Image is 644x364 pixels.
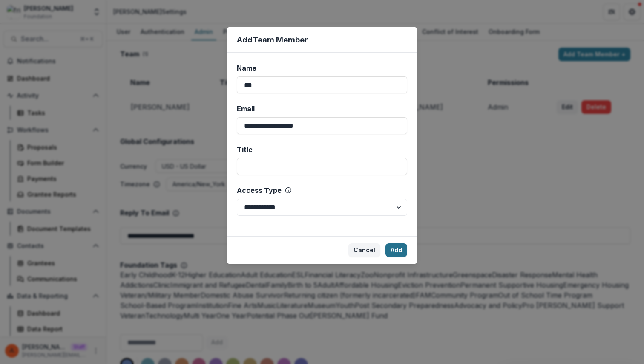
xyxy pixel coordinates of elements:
span: Access Type [237,185,282,195]
span: Title [237,144,253,155]
button: Add [385,243,407,257]
span: Email [237,104,255,114]
button: Cancel [348,243,380,257]
span: Name [237,63,256,73]
header: Add Team Member [227,27,417,53]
